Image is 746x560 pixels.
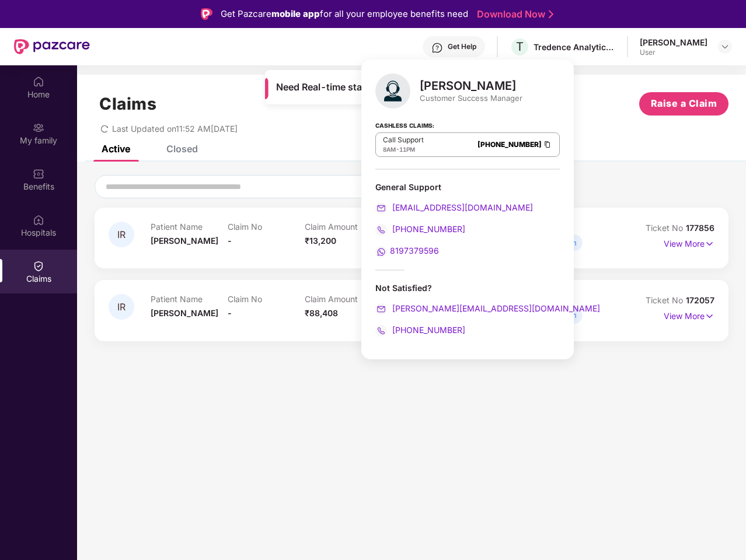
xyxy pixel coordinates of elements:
span: ₹13,200 [305,236,336,246]
p: Claim Amount [305,294,382,304]
span: - [228,308,232,318]
span: [PERSON_NAME] [151,236,218,246]
span: Reimbursement [382,236,446,246]
span: Ticket No [646,223,686,233]
span: ₹88,408 [305,308,338,318]
div: Active [102,143,130,155]
img: svg+xml;base64,PHN2ZyBpZD0iQ2xhaW0iIHhtbG5zPSJodHRwOi8vd3d3LnczLm9yZy8yMDAwL3N2ZyIgd2lkdGg9IjIwIi... [33,260,44,272]
p: Status [459,222,536,232]
p: Patient Name [151,222,228,232]
img: New Pazcare Logo [14,39,90,54]
span: IR [117,302,126,312]
div: Closed [166,143,198,155]
h1: Claims [99,94,156,114]
img: Logo [201,8,212,20]
img: Stroke [549,8,553,20]
p: View More [664,307,714,323]
div: [PERSON_NAME] [640,37,707,48]
div: Pending Insurer Confirmation [471,237,577,249]
p: Claim Amount [305,222,382,232]
p: Claim No [228,222,305,232]
span: Raise a Claim [651,96,717,111]
span: - [228,236,232,246]
img: svg+xml;base64,PHN2ZyBpZD0iSG9tZSIgeG1sbnM9Imh0dHA6Ly93d3cudzMub3JnLzIwMDAvc3ZnIiB3aWR0aD0iMjAiIG... [33,76,44,87]
img: svg+xml;base64,PHN2ZyBpZD0iSGVscC0zMngzMiIgeG1sbnM9Imh0dHA6Ly93d3cudzMub3JnLzIwMDAvc3ZnIiB3aWR0aD... [431,42,443,54]
span: IR [117,230,126,240]
div: Get Help [448,42,476,51]
div: Get Pazcare for all your employee benefits need [221,7,468,21]
span: 172057 [686,295,714,305]
span: Last Updated on 11:52 AM[DATE] [112,124,238,134]
img: svg+xml;base64,PHN2ZyB4bWxucz0iaHR0cDovL3d3dy53My5vcmcvMjAwMC9zdmciIHdpZHRoPSIxNyIgaGVpZ2h0PSIxNy... [705,310,714,323]
div: Tredence Analytics Solutions Private Limited [534,41,615,52]
span: T [516,40,524,54]
p: View More [664,235,714,250]
img: Toggle Icon [458,81,470,93]
span: [PERSON_NAME] [151,308,218,318]
div: Pending Insurer Confirmation [471,309,577,321]
span: Need Real-time status? [276,81,382,93]
img: svg+xml;base64,PHN2ZyBpZD0iU2VhcmNoLTMyeDMyIiB4bWxucz0iaHR0cDovL3d3dy53My5vcmcvMjAwMC9zdmciIHdpZH... [367,182,377,191]
img: svg+xml;base64,PHN2ZyBpZD0iRHJvcGRvd24tMzJ4MzIiIHhtbG5zPSJodHRwOi8vd3d3LnczLm9yZy8yMDAwL3N2ZyIgd2... [720,42,730,51]
strong: mobile app [271,8,320,19]
img: Clipboard Icon [543,139,552,149]
div: User [640,48,707,57]
span: Reimbursement [382,308,446,318]
img: svg+xml;base64,PHN2ZyBpZD0iQmVuZWZpdHMiIHhtbG5zPSJodHRwOi8vd3d3LnczLm9yZy8yMDAwL3N2ZyIgd2lkdGg9Ij... [33,168,44,180]
p: Patient Name [151,294,228,304]
span: 177856 [686,223,714,233]
button: Raise a Claim [639,92,728,116]
span: Ticket No [646,295,686,305]
p: Mode [382,222,459,232]
img: svg+xml;base64,PHN2ZyB4bWxucz0iaHR0cDovL3d3dy53My5vcmcvMjAwMC9zdmciIHdpZHRoPSIxNyIgaGVpZ2h0PSIxNy... [705,237,714,250]
p: Claim No [228,294,305,304]
p: Status [459,294,536,304]
img: svg+xml;base64,PHN2ZyBpZD0iSG9zcGl0YWxzIiB4bWxucz0iaHR0cDovL3d3dy53My5vcmcvMjAwMC9zdmciIHdpZHRoPS... [33,214,44,226]
a: Download Now [477,8,550,20]
p: Mode [382,294,459,304]
img: svg+xml;base64,PHN2ZyB3aWR0aD0iMjAiIGhlaWdodD0iMjAiIHZpZXdCb3g9IjAgMCAyMCAyMCIgZmlsbD0ibm9uZSIgeG... [33,122,44,134]
span: redo [100,124,109,134]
